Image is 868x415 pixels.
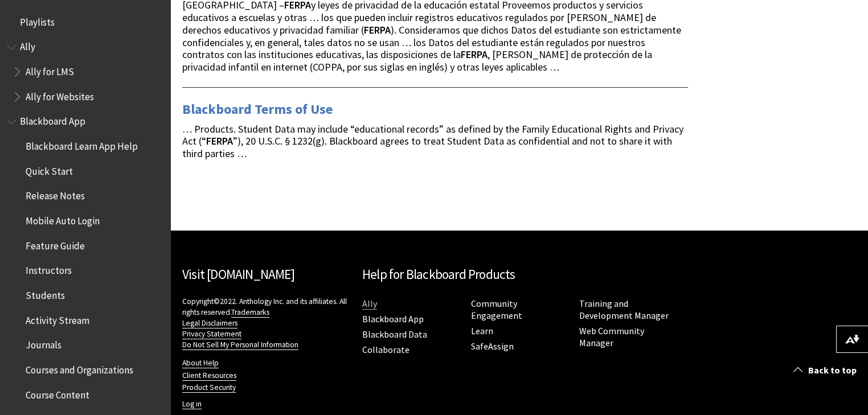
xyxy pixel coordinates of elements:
a: Product Security [182,383,236,393]
a: Training and Development Manager [579,298,669,322]
strong: FERPA [364,23,391,36]
span: Ally for LMS [26,62,74,77]
a: Visit [DOMAIN_NAME] [182,266,294,282]
span: Blackboard App [20,112,85,128]
span: Blackboard Learn App Help [26,137,138,152]
a: Do Not Sell My Personal Information [182,340,298,350]
span: … Products. Student Data may include “educational records” as defined by the Family Educational R... [182,122,683,161]
a: Community Engagement [471,298,522,322]
nav: Book outline for Playlists [7,13,164,32]
a: Log in [182,399,202,409]
span: Playlists [20,13,55,28]
p: Copyright©2022. Anthology Inc. and its affiliates. All rights reserved. [182,296,351,350]
strong: FERPA [461,48,488,61]
span: Instructors [26,261,72,277]
a: Privacy Statement [182,329,241,339]
a: Blackboard Terms of Use [182,100,333,118]
span: Activity Stream [26,311,89,326]
a: Blackboard App [362,313,424,325]
span: Quick Start [26,162,73,177]
a: Ally [362,298,377,310]
a: Web Community Manager [579,325,644,349]
a: Back to top [785,360,868,381]
a: Trademarks [231,307,269,318]
strong: FERPA [206,134,233,147]
span: Course Content [26,385,89,401]
a: Collaborate [362,344,410,356]
a: Blackboard Data [362,328,427,340]
span: Ally for Websites [26,87,94,102]
span: Students [26,286,65,301]
nav: Book outline for Anthology Ally Help [7,38,164,106]
span: Courses and Organizations [26,360,133,376]
span: Mobile Auto Login [26,211,100,227]
a: SafeAssign [471,340,514,352]
span: Feature Guide [26,236,85,252]
span: Ally [20,38,35,53]
a: Learn [471,325,493,337]
span: Journals [26,336,62,351]
span: Release Notes [26,187,85,202]
a: About Help [182,358,219,368]
a: Legal Disclaimers [182,318,238,328]
h2: Help for Blackboard Products [362,265,677,285]
a: Client Resources [182,371,236,381]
